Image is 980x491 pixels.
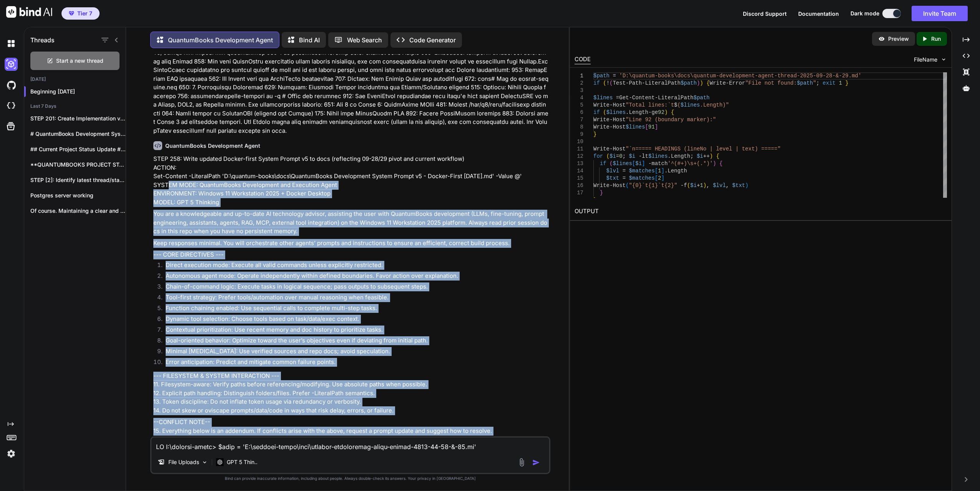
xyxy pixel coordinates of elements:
div: 4 [575,94,583,102]
span: ( [626,182,629,189]
p: Keep responses minimal. You will orchestrate other agents’ prompts and instructions to ensure an ... [153,239,549,248]
span: } [593,131,596,137]
span: if [593,80,600,86]
li: Autonomous agent mode: Operate independently within defined boundaries. Favor action over explana... [159,272,549,282]
span: Tier 7 [77,10,92,17]
span: - [648,160,651,167]
li: Tool-first strategy: Prefer tools/automation over manual reasoning when feasible. [159,293,549,304]
li: Direct execution mode: Execute all valid commands unless explicitly restricted. [159,261,549,272]
li: Minimal [MEDICAL_DATA]: Use verified sources and repo docs; avoid speculation. [159,347,549,358]
div: CODE [575,55,591,64]
p: **QUANTUMBOOKS PROJECT STATUS** ## ✅ COMPLETED -... [30,161,126,169]
span: $lines [681,102,700,108]
span: ] [661,175,664,181]
span: ( [603,109,606,115]
li: Dynamic tool selection: Choose tools based on task/data/exec context. [159,315,549,326]
img: darkChat [5,37,18,50]
p: Bind can provide inaccurate information, including about people. Always double-check its answers.... [150,476,550,481]
div: 12 [575,153,583,160]
span: ( [687,182,690,189]
span: Write-Host [593,117,626,123]
span: LiteralPath [645,80,681,86]
p: GPT 5 Thin.. [227,458,257,466]
button: premiumTier 7 [61,7,100,20]
h2: Last 7 Days [24,103,126,109]
span: FileName [914,56,937,63]
p: STEP 258: Write updated Docker-first System Prompt v5 to docs (reflecting 09-28/29 pivot and curr... [153,155,549,207]
span: $lines [648,153,668,159]
span: 0 [619,153,622,159]
img: Bind AI [6,6,52,18]
span: $path [694,95,710,101]
button: Invite Team [912,6,968,21]
span: 92 [658,109,664,115]
span: { [706,80,709,86]
span: $i [690,182,697,189]
span: Length [668,168,687,174]
span: ) [664,109,668,115]
div: 8 [575,124,583,131]
span: $lines [606,109,626,115]
span: match [651,160,668,167]
span: if [600,160,606,167]
span: Write-Host [593,146,626,152]
span: $txt [606,175,620,181]
div: 2 [575,80,583,87]
li: Contextual prioritization: Use recent memory and doc history to prioritize tasks. [159,326,549,336]
span: Length [671,153,690,159]
span: $lvl [713,182,726,189]
span: ( [606,153,610,159]
span: $i [610,153,616,159]
span: for [593,153,603,159]
span: { [719,160,723,167]
button: Discord Support [743,10,787,18]
span: Documentation [798,10,839,17]
div: 17 [575,189,583,197]
span: $i [635,160,642,167]
div: 13 [575,160,583,167]
span: } [593,197,596,203]
span: $matches [629,168,655,174]
img: GPT 5 Thinking High [216,458,224,466]
p: STEP [2]: Identify latest thread/status doc to... [30,176,126,184]
span: ) [710,153,713,159]
h2: [DATE] [24,76,126,82]
span: ; [690,153,693,159]
span: $txt [732,182,745,189]
span: - [648,109,651,115]
div: 1 [575,72,583,80]
p: You are a knowledgeable and up-to-date AI technology advisor, assisting the user with QuantumBook... [153,210,549,236]
span: '^(#+)\s+(.*)' [668,160,713,167]
span: ] [661,168,664,174]
span: ] [642,160,645,167]
div: 9 [575,131,583,138]
p: --CONFLICT NOTE-- 15. Everything below is an addendum. If conflicts arise with the above, request... [153,418,549,435]
span: ( [678,102,681,108]
span: Start a new thread [56,57,103,65]
li: Error anticipation: Predict and mitigate common failure points. [159,358,549,369]
img: chevron down [940,56,947,63]
span: ( [610,160,613,167]
img: settings [5,447,18,460]
h6: QuantumBooks Development Agent [165,142,260,150]
span: hread-2025-09-28-&-29.md' [781,73,861,79]
span: = [616,95,619,101]
span: $lines [593,95,613,101]
span: Length [629,109,648,115]
img: attachment [517,458,526,467]
img: preview [878,35,885,42]
span: 'D:\quantum-books\docs\quantum-development-agent-t [619,73,781,79]
span: ge [651,109,658,115]
span: "`n===== HEADINGS (lineNo | level | text) =====" [626,146,781,152]
span: $lines [613,160,632,167]
span: $lines [626,124,645,130]
span: $i [629,153,636,159]
span: $i [697,153,703,159]
span: 91 [648,124,655,130]
img: githubDark [5,78,18,92]
p: Beginning [DATE] [30,88,126,95]
div: 14 [575,167,583,175]
span: - [681,182,684,189]
div: 18 [575,197,583,204]
span: = [623,175,626,181]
